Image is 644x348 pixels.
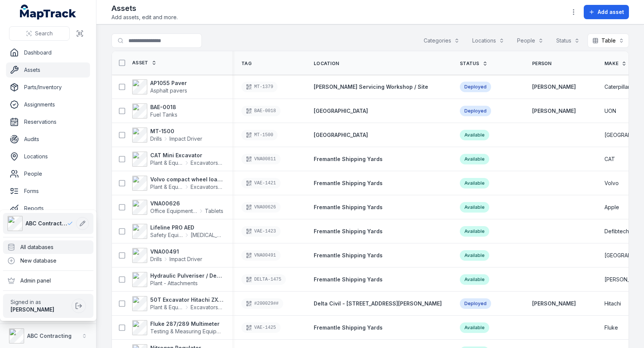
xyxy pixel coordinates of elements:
div: New database [3,254,93,267]
span: ABC Contracting [26,220,67,227]
div: All databases [3,240,93,254]
span: Signed in as [11,298,69,306]
strong: ABC Contracting [27,333,72,339]
strong: [PERSON_NAME] [11,306,54,313]
div: Admin panel [3,274,93,287]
